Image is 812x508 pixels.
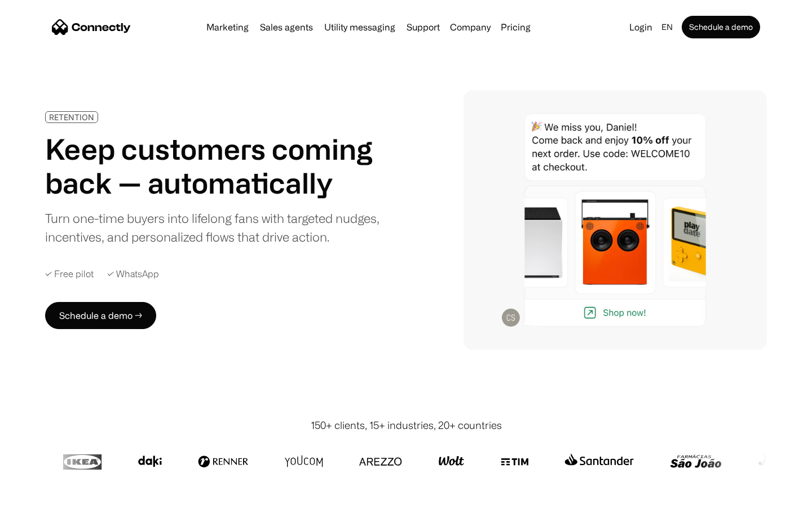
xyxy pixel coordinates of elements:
[49,113,94,121] div: RETENTION
[320,23,400,32] a: Utility messaging
[311,418,502,433] div: 150+ clients, 15+ industries, 20+ countries
[450,19,491,35] div: Company
[45,209,388,246] div: Turn one-time buyers into lifelong fans with targeted nudges, incentives, and personalized flows ...
[107,269,159,279] div: ✓ WhatsApp
[682,16,760,38] a: Schedule a demo
[496,23,535,32] a: Pricing
[23,488,68,504] ul: Language list
[402,23,444,32] a: Support
[45,302,156,329] a: Schedule a demo →
[202,23,253,32] a: Marketing
[625,19,657,35] a: Login
[661,19,673,35] div: en
[11,487,68,504] aside: Language selected: English
[45,269,94,279] div: ✓ Free pilot
[45,132,388,200] h1: Keep customers coming back — automatically
[255,23,317,32] a: Sales agents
